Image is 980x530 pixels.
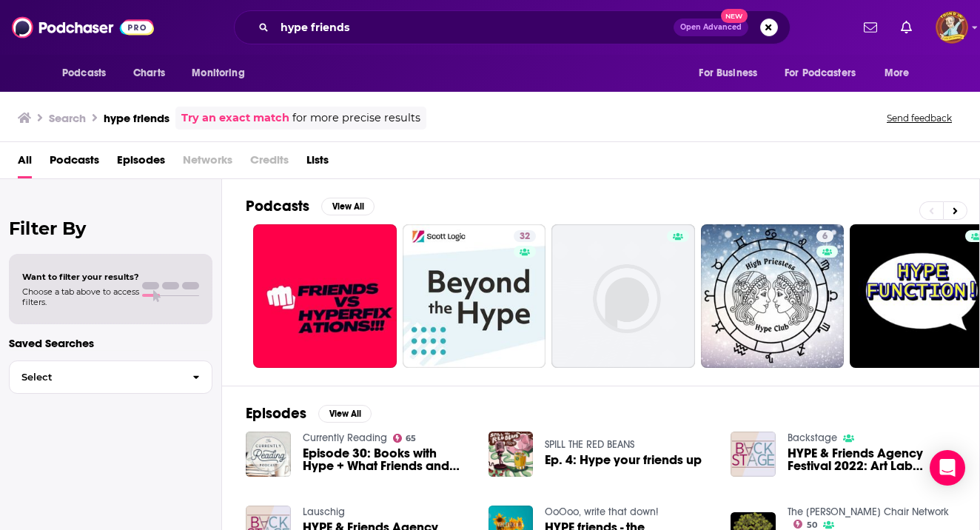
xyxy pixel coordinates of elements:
[183,148,232,178] span: Networks
[699,63,757,84] span: For Business
[318,405,372,423] button: View All
[930,450,965,486] div: Open Intercom Messenger
[680,24,742,31] span: Open Advanced
[181,110,289,127] a: Try an exact match
[731,432,776,477] img: HYPE & Friends Agency Festival 2022: Art Lab "Journalism for the Future of Music Agency"
[885,63,910,84] span: More
[785,63,856,84] span: For Podcasters
[303,447,471,472] a: Episode 30: Books with Hype + What Friends and Family Pressed Into Our Hands
[788,432,837,444] a: Backstage
[10,372,181,382] span: Select
[874,59,928,87] button: open menu
[124,59,174,87] a: Charts
[545,454,702,466] a: Ep. 4: Hype your friends up
[895,15,918,40] a: Show notifications dropdown
[936,11,968,44] button: Show profile menu
[688,59,776,87] button: open menu
[858,15,883,40] a: Show notifications dropdown
[321,198,375,215] button: View All
[306,148,329,178] a: Lists
[192,63,244,84] span: Monitoring
[822,229,828,244] span: 6
[882,112,956,124] button: Send feedback
[50,148,99,178] a: Podcasts
[52,59,125,87] button: open menu
[936,11,968,44] img: User Profile
[406,435,416,442] span: 65
[275,16,674,39] input: Search podcasts, credits, & more...
[292,110,420,127] span: for more precise results
[303,506,345,518] a: Lauschig
[62,63,106,84] span: Podcasts
[9,336,212,350] p: Saved Searches
[246,197,375,215] a: PodcastsView All
[22,286,139,307] span: Choose a tab above to access filters.
[49,111,86,125] h3: Search
[246,197,309,215] h2: Podcasts
[489,432,534,477] img: Ep. 4: Hype your friends up
[545,506,658,518] a: OoOoo, write that down!
[816,230,833,242] a: 6
[393,434,417,443] a: 65
[775,59,877,87] button: open menu
[303,432,387,444] a: Currently Reading
[788,447,956,472] a: HYPE & Friends Agency Festival 2022: Art Lab "Journalism for the Future of Music Agency"
[936,11,968,44] span: Logged in as JimCummingspod
[514,230,536,242] a: 32
[793,520,817,529] a: 50
[250,148,289,178] span: Credits
[721,9,748,23] span: New
[22,272,139,282] span: Want to filter your results?
[807,522,817,529] span: 50
[246,432,291,477] img: Episode 30: Books with Hype + What Friends and Family Pressed Into Our Hands
[788,506,949,518] a: The Barber's Chair Network
[246,404,372,423] a: EpisodesView All
[520,229,530,244] span: 32
[9,360,212,394] button: Select
[104,111,170,125] h3: hype friends
[234,10,791,44] div: Search podcasts, credits, & more...
[9,218,212,239] h2: Filter By
[403,224,546,368] a: 32
[117,148,165,178] a: Episodes
[18,148,32,178] a: All
[674,19,748,36] button: Open AdvancedNew
[545,438,634,451] a: SPILL THE RED BEANS
[133,63,165,84] span: Charts
[246,404,306,423] h2: Episodes
[12,13,154,41] img: Podchaser - Follow, Share and Rate Podcasts
[701,224,845,368] a: 6
[181,59,264,87] button: open menu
